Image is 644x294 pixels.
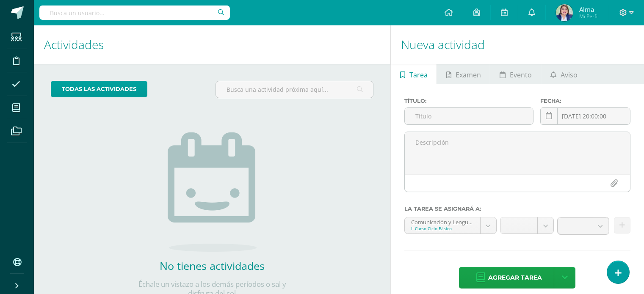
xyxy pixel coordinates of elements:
h2: No tienes actividades [127,258,297,273]
span: Evento [510,65,532,85]
span: Tarea [409,65,428,85]
span: Examen [456,65,481,85]
a: Examen [437,64,490,84]
img: 4ef993094213c5b03b2ee2ce6609450d.png [556,4,573,21]
label: Fecha: [540,98,630,104]
label: La tarea se asignará a: [404,206,630,212]
span: Mi Perfil [579,13,599,20]
span: Aviso [561,65,578,85]
img: no_activities.png [168,132,257,252]
input: Busca un usuario... [39,5,230,20]
h1: Nueva actividad [401,25,634,64]
a: Aviso [541,64,586,84]
a: todas las Actividades [51,81,147,97]
h1: Actividades [44,25,380,64]
div: II Curso Ciclo Básico [411,225,474,231]
div: Comunicación y Lenguaje, Idioma Español 'A' [411,217,474,225]
input: Fecha de entrega [541,108,630,124]
span: Alma [579,5,599,14]
label: Título: [404,98,533,104]
a: Comunicación y Lenguaje, Idioma Español 'A'II Curso Ciclo Básico [405,217,496,234]
input: Busca una actividad próxima aquí... [216,81,373,98]
input: Título [405,108,533,124]
a: Tarea [391,64,437,84]
span: Agregar tarea [488,267,542,288]
a: Evento [490,64,541,84]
